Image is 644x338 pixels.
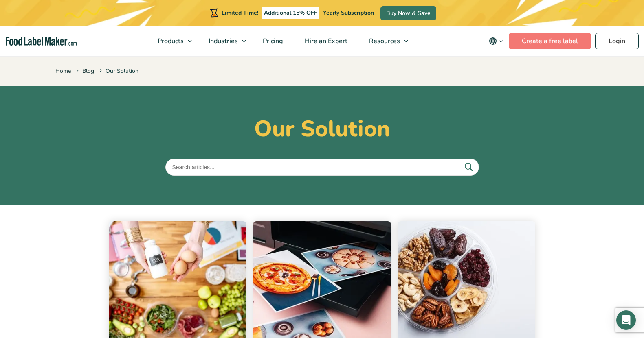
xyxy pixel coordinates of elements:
a: Blog [82,67,94,75]
a: Resources [358,26,412,56]
div: Open Intercom Messenger [616,310,636,330]
a: Login [595,33,639,49]
a: Home [55,67,71,75]
a: Hire an Expert [294,26,356,56]
a: Pricing [252,26,292,56]
span: Resources [367,37,401,46]
span: Hire an Expert [302,37,348,46]
a: Buy Now & Save [380,6,436,20]
span: Industries [206,37,239,46]
span: Additional 15% OFF [262,7,319,19]
span: Our Solution [98,67,138,75]
h1: Our Solution [55,116,589,142]
span: Yearly Subscription [323,9,374,17]
a: Create a free label [509,33,591,49]
span: Products [155,37,185,46]
a: Industries [198,26,250,56]
input: Search articles... [165,159,479,176]
a: Products [147,26,196,56]
span: Pricing [260,37,284,46]
span: Limited Time! [222,9,258,17]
